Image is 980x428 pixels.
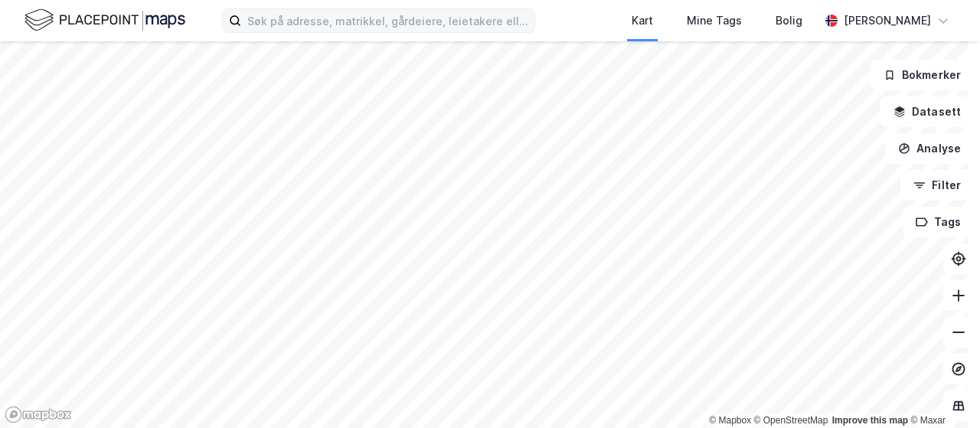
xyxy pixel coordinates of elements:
div: Kontrollprogram for chat [903,354,980,428]
input: Søk på adresse, matrikkel, gårdeiere, leietakere eller personer [241,9,534,32]
img: logo.f888ab2527a4732fd821a326f86c7f29.svg [24,7,185,34]
div: [PERSON_NAME] [844,11,931,30]
div: Mine Tags [687,11,742,30]
div: Bolig [776,11,802,30]
iframe: Chat Widget [903,354,980,428]
div: Kart [632,11,653,30]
